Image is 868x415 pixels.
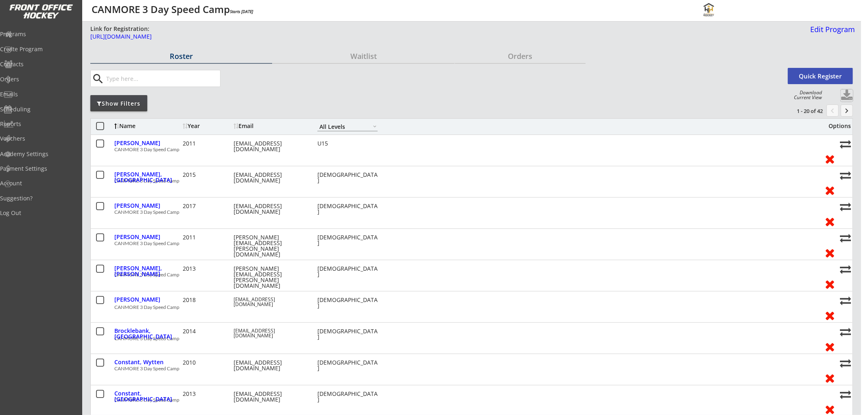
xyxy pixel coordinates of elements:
div: [EMAIL_ADDRESS][DOMAIN_NAME] [234,141,307,152]
div: [PERSON_NAME], [GEOGRAPHIC_DATA] [114,172,181,183]
div: [EMAIL_ADDRESS][DOMAIN_NAME] [234,360,307,371]
div: [DEMOGRAPHIC_DATA] [317,172,378,183]
div: 2013 [183,391,232,397]
div: [PERSON_NAME] [114,234,181,240]
div: [EMAIL_ADDRESS][DOMAIN_NAME] [234,203,307,215]
button: Remove from roster (no refund) [822,184,837,196]
button: Remove from roster (no refund) [822,152,837,165]
div: 2017 [183,203,232,209]
button: chevron_left [826,104,839,117]
button: Move player [840,201,851,212]
div: CANMORE 3 Day Speed Camp [114,241,818,246]
div: Year [183,123,232,129]
div: [PERSON_NAME] [114,140,181,146]
input: Type here... [105,70,220,87]
div: [DEMOGRAPHIC_DATA] [317,266,378,277]
button: Move player [840,170,851,181]
button: Remove from roster (no refund) [822,340,837,353]
div: 2011 [183,141,232,146]
div: U15 [317,141,378,146]
button: Move player [840,232,851,243]
div: [PERSON_NAME][EMAIL_ADDRESS][PERSON_NAME][DOMAIN_NAME] [234,235,307,257]
div: [PERSON_NAME][EMAIL_ADDRESS][PERSON_NAME][DOMAIN_NAME] [234,266,307,289]
div: Options [822,123,851,129]
div: Constant, Wytten [114,359,181,365]
button: Move player [840,264,851,275]
div: CANMORE 3 Day Speed Camp [114,147,818,152]
div: [EMAIL_ADDRESS][DOMAIN_NAME] [234,172,307,183]
div: Constant, [GEOGRAPHIC_DATA] [114,391,181,402]
div: Name [114,123,181,129]
div: [EMAIL_ADDRESS][DOMAIN_NAME] [234,297,307,307]
button: search [92,72,105,85]
div: CANMORE 3 Day Speed Camp [114,178,818,183]
button: Quick Register [788,68,853,84]
div: Brocklebank, [GEOGRAPHIC_DATA] [114,328,181,339]
div: [PERSON_NAME] [114,203,181,209]
div: 2014 [183,328,232,334]
div: Waitlist [273,52,455,60]
div: [DEMOGRAPHIC_DATA] [317,235,378,246]
div: [DEMOGRAPHIC_DATA] [317,360,378,371]
button: Remove from roster (no refund) [822,246,837,259]
button: Move player [840,389,851,400]
div: Roster [90,52,272,60]
div: Edit Program [807,26,855,33]
div: CANMORE 3 Day Speed Camp [114,210,818,215]
div: CANMORE 3 Day Speed Camp [114,366,818,371]
button: Remove from roster (no refund) [822,372,837,384]
button: Remove from roster (no refund) [822,278,837,290]
button: Remove from roster (no refund) [822,215,837,228]
a: [URL][DOMAIN_NAME] [90,34,501,44]
button: keyboard_arrow_right [841,104,853,117]
div: 2018 [183,297,232,303]
button: Move player [840,358,851,369]
div: [DEMOGRAPHIC_DATA] [317,391,378,402]
div: Orders [455,52,586,60]
div: [DEMOGRAPHIC_DATA] [317,297,378,309]
button: Remove from roster (no refund) [822,309,837,322]
div: [DEMOGRAPHIC_DATA] [317,328,378,340]
div: Show Filters [90,100,147,108]
div: [EMAIL_ADDRESS][DOMAIN_NAME] [234,328,307,338]
div: CANMORE 3 Day Speed Camp [114,336,818,341]
div: 1 - 20 of 42 [781,107,823,115]
div: 2013 [183,266,232,272]
div: CANMORE 3 Day Speed Camp [114,398,818,402]
div: Link for Registration: [90,25,151,33]
a: Edit Program [807,26,855,40]
button: Move player [840,139,851,150]
div: CANMORE 3 Day Speed Camp [114,272,818,277]
div: 2011 [183,235,232,240]
em: Starts [DATE] [230,9,253,14]
div: [EMAIL_ADDRESS][DOMAIN_NAME] [234,391,307,402]
div: [DEMOGRAPHIC_DATA] [317,203,378,215]
div: [URL][DOMAIN_NAME] [90,34,501,39]
button: Move player [840,326,851,337]
div: CANMORE 3 Day Speed Camp [114,305,818,310]
div: Download Current View [790,90,822,100]
div: 2010 [183,360,232,365]
div: [PERSON_NAME], [PERSON_NAME] [114,265,181,277]
div: Email [234,123,307,129]
button: Move player [840,295,851,306]
button: Click to download full roster. Your browser settings may try to block it, check your security set... [841,89,853,102]
div: 2015 [183,172,232,178]
div: [PERSON_NAME] [114,297,181,302]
